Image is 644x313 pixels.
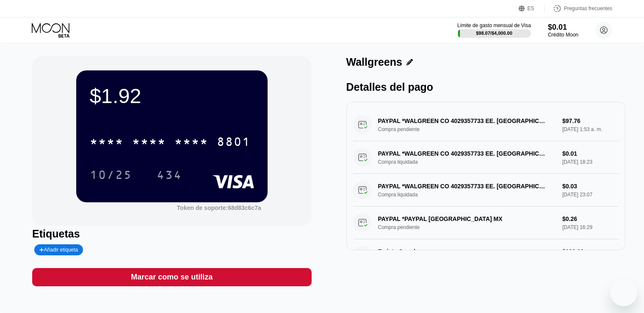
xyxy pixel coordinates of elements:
[90,84,141,107] font: $1.92
[228,204,261,211] font: 68d83c6c7a
[346,56,402,68] font: Wallgreens
[548,23,578,38] div: $0.01Crédito Moon
[83,164,138,185] div: 10/25
[32,268,311,286] div: Marcar como se utiliza
[131,273,213,281] font: Marcar como se utiliza
[34,244,83,255] div: Añadir etiqueta
[346,81,434,93] font: Detalles del pago
[457,22,531,28] font: Límite de gasto mensual de Visa
[548,32,578,38] font: Crédito Moon
[457,22,531,38] div: Límite de gasto mensual de Visa$98.07/$4,000.00
[32,228,80,240] font: Etiquetas
[544,4,612,13] div: Preguntas frecuentes
[90,169,132,183] font: 10/25
[519,4,544,13] div: ES
[492,31,512,36] font: $4,000.00
[528,6,534,11] font: ES
[44,247,78,253] font: Añadir etiqueta
[177,204,228,211] font: Token de soporte:
[564,6,612,11] font: Preguntas frecuentes
[150,164,188,185] div: 434
[157,169,182,183] font: 434
[610,279,637,306] iframe: Botón para iniciar la ventana de mensajería, conversación en curso
[476,31,490,36] font: $98.07
[217,136,251,150] font: 8801
[177,204,261,211] div: Token de soporte:68d83c6c7a
[548,23,567,31] font: $0.01
[490,31,492,36] font: /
